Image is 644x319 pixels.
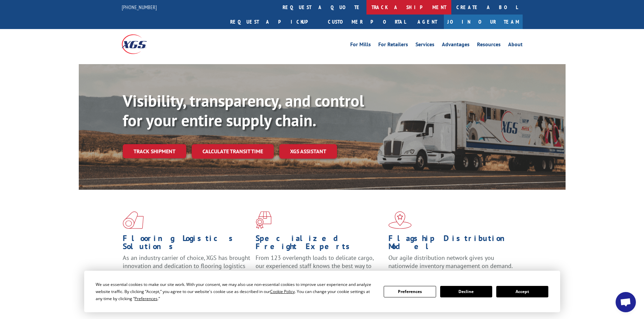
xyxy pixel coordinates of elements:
[411,15,444,29] a: Agent
[279,144,337,159] a: XGS ASSISTANT
[442,42,470,49] a: Advantages
[378,42,408,49] a: For Retailers
[135,296,158,301] span: Preferences
[384,286,436,297] button: Preferences
[270,289,295,294] span: Cookie Policy
[123,211,144,229] img: xgs-icon-total-supply-chain-intelligence-red
[477,42,501,49] a: Resources
[440,286,492,297] button: Decline
[616,292,636,312] div: Open chat
[122,4,157,10] a: [PHONE_NUMBER]
[123,254,250,278] span: As an industry carrier of choice, XGS has brought innovation and dedication to flooring logistics...
[388,254,513,270] span: Our agile distribution network gives you nationwide inventory management on demand.
[123,144,186,158] a: Track shipment
[323,15,411,29] a: Customer Portal
[415,42,434,49] a: Services
[496,286,548,297] button: Accept
[388,234,516,254] h1: Flagship Distribution Model
[192,144,274,159] a: Calculate transit time
[388,211,412,229] img: xgs-icon-flagship-distribution-model-red
[225,15,323,29] a: Request a pickup
[123,234,251,254] h1: Flooring Logistics Solutions
[256,234,383,254] h1: Specialized Freight Experts
[256,211,271,229] img: xgs-icon-focused-on-flooring-red
[84,271,560,312] div: Cookie Consent Prompt
[256,254,383,284] p: From 123 overlength loads to delicate cargo, our experienced staff knows the best way to move you...
[123,90,364,131] b: Visibility, transparency, and control for your entire supply chain.
[444,15,523,29] a: Join Our Team
[508,42,523,49] a: About
[350,42,371,49] a: For Mills
[96,281,376,302] div: We use essential cookies to make our site work. With your consent, we may also use non-essential ...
